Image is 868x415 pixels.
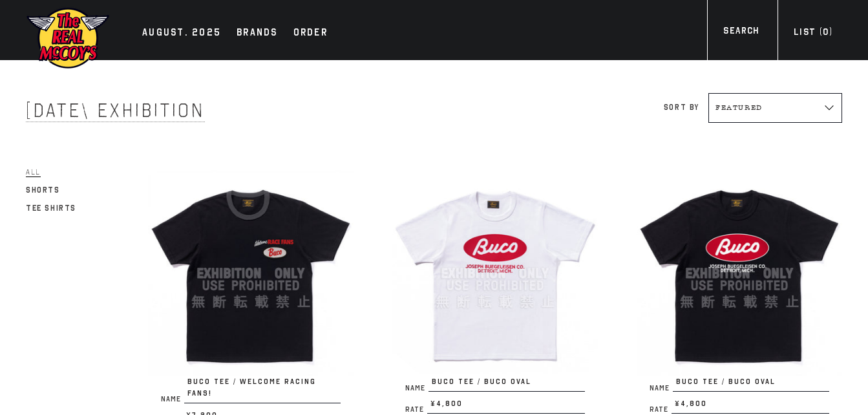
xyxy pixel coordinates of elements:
[823,27,829,37] span: 0
[136,25,228,43] a: AUGUST. 2025
[672,398,829,414] span: ¥4,800
[26,182,60,198] a: Shorts
[237,25,278,43] div: Brands
[26,164,41,180] a: All
[637,171,842,376] img: BUCO TEE / BUCO OVAL
[405,406,427,413] span: Rate
[429,376,585,392] span: BUCO TEE / BUCO OVAL
[664,103,699,112] label: Sort by
[26,167,41,177] span: All
[707,24,775,41] a: Search
[427,398,585,414] span: ¥4,800
[26,99,205,122] span: [DATE] Exhibition
[392,171,598,376] img: BUCO TEE / BUCO OVAL
[723,24,759,41] div: Search
[650,406,672,413] span: Rate
[287,25,334,43] a: Order
[405,385,429,392] span: Name
[26,6,110,70] img: mccoys-exhibition
[650,385,673,392] span: Name
[673,376,829,392] span: BUCO TEE / BUCO OVAL
[142,25,221,43] div: AUGUST. 2025
[293,25,328,43] div: Order
[26,186,60,195] span: Shorts
[778,25,849,43] a: List (0)
[184,376,341,403] span: BUCO TEE / WELCOME RACING FANS!
[161,396,184,403] span: Name
[794,25,832,43] div: List ( )
[26,200,76,216] a: Tee Shirts
[148,171,354,376] img: BUCO TEE / WELCOME RACING FANS!
[26,204,76,213] span: Tee Shirts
